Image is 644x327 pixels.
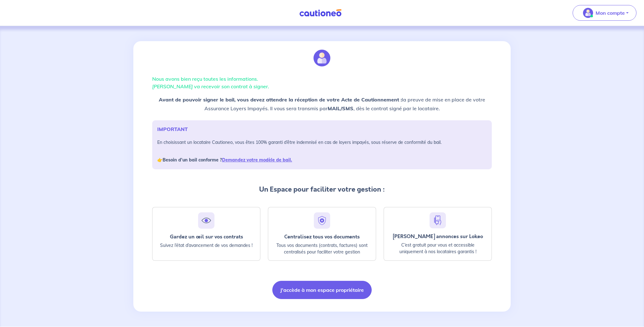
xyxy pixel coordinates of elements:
[157,126,188,132] strong: IMPORTANT
[152,95,492,113] p: la preuve de mise en place de votre Assurance Loyers Impayés. Il vous sera transmis par , dès le ...
[157,138,487,164] p: En choisissant un locataire Cautioneo, vous êtes 100% garanti d’être indemnisé en cas de loyers i...
[152,75,492,90] p: Nous avons bien reçu toutes les informations.
[158,242,255,249] p: Suivez l’état d’avancement de vos demandes !
[222,157,292,163] a: Demandez votre modèle de bail.
[316,215,328,226] img: security.svg
[159,96,402,103] strong: Avant de pouvoir signer le bail, vous devez attendre la réception de votre Acte de Cautionnement :
[314,50,330,67] img: illu_account.svg
[273,234,371,240] div: Centralisez tous vos documents
[152,83,269,90] em: [PERSON_NAME] va recevoir son contrat à signer.
[573,5,636,21] button: illu_account_valid_menu.svgMon compte
[158,234,255,240] div: Gardez un œil sur vos contrats
[389,242,486,255] p: C’est gratuit pour vous et accessible uniquement à nos locataires garantis !
[432,215,443,226] img: hand-phone-blue.svg
[201,215,212,226] img: eye.svg
[273,242,371,255] p: Tous vos documents (contrats, factures) sont centralisés pour faciliter votre gestion
[583,8,593,18] img: illu_account_valid_menu.svg
[389,233,486,239] div: [PERSON_NAME] annonces sur Lokeo
[596,9,625,17] p: Mon compte
[272,281,372,299] button: J'accède à mon espace propriétaire
[152,184,492,194] p: Un Espace pour faciliter votre gestion :
[297,9,344,17] img: Cautioneo
[163,157,292,163] strong: Besoin d’un bail conforme ?
[328,105,353,112] strong: MAIL/SMS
